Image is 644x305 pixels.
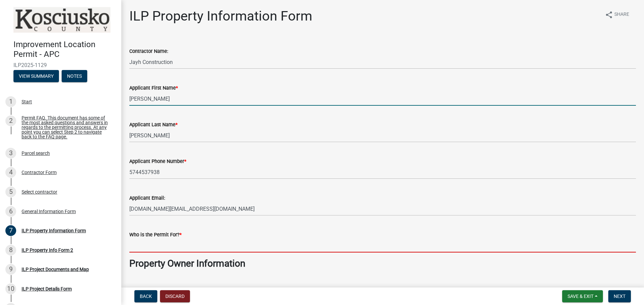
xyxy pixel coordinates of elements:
div: 1 [5,96,16,107]
div: 8 [5,245,16,256]
button: Discard [160,290,190,302]
div: 7 [5,225,16,236]
img: Kosciusko County, Indiana [13,7,110,33]
span: Back [140,294,152,299]
div: Start [22,99,32,104]
div: 3 [5,148,16,159]
span: ILP2025-1129 [13,62,108,68]
button: View Summary [13,70,59,82]
div: 2 [5,115,16,126]
wm-modal-confirm: Notes [62,74,87,79]
span: Next [614,294,625,299]
div: ILP Property Info Form 2 [22,248,73,252]
label: Applicant Email: [129,196,165,201]
button: Next [608,290,631,302]
button: shareShare [600,8,635,21]
div: Parcel search [22,151,50,156]
div: ILP Property Information Form [22,228,86,233]
div: Permit FAQ. This document has some of the most asked questions and answers in regards to the perm... [22,115,110,139]
div: 6 [5,206,16,217]
div: Select contractor [22,190,57,194]
span: Save & Exit [568,294,593,299]
div: 5 [5,187,16,197]
label: Applicant Last Name [129,123,178,127]
div: ILP Project Details Form [22,286,72,291]
div: Contractor Form [22,170,57,175]
div: 10 [5,283,16,294]
label: Who is the Permit For? [129,233,182,237]
wm-modal-confirm: Summary [13,74,59,79]
div: 4 [5,167,16,178]
span: Share [614,11,629,19]
i: share [605,11,613,19]
h1: ILP Property Information Form [129,8,312,24]
div: 9 [5,264,16,275]
strong: Property Owner Information [129,258,245,269]
label: Applicant Phone Number [129,159,186,164]
button: Save & Exit [562,290,603,302]
button: Notes [62,70,87,82]
div: ILP Project Documents and Map [22,267,89,272]
button: Back [134,290,157,302]
div: General Information Form [22,209,76,214]
label: Applicant First Name [129,86,178,91]
label: Contractor Name: [129,49,168,54]
h4: Improvement Location Permit - APC [13,40,116,59]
